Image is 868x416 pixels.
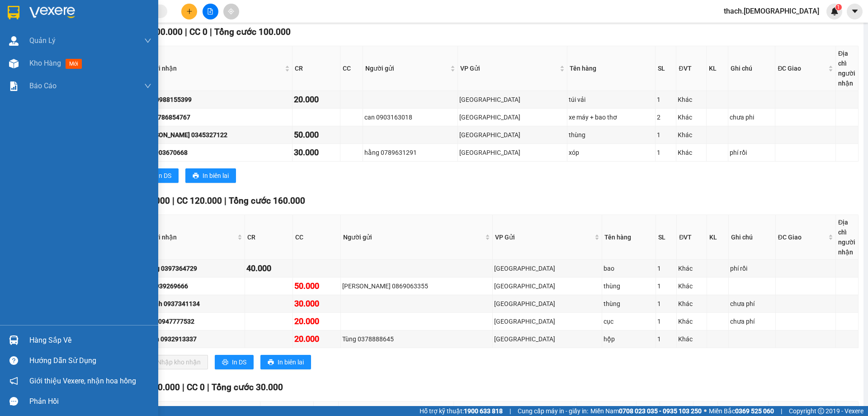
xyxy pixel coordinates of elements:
[232,357,246,367] span: In DS
[838,217,856,257] div: Địa chỉ người nhận
[619,407,702,415] strong: 0708 023 035 - 0935 103 250
[364,148,456,158] div: hằng 0789631291
[29,80,57,91] span: Báo cáo
[494,263,600,273] div: [GEOGRAPHIC_DATA]
[707,215,729,260] th: KL
[29,334,151,347] div: Hàng sắp về
[657,299,675,309] div: 1
[185,27,187,37] span: |
[709,406,774,416] span: Miền Bắc
[569,130,654,140] div: thùng
[210,27,212,37] span: |
[142,299,243,309] div: chị linh 0937341134
[29,59,61,67] span: Kho hàng
[203,4,218,19] button: file-add
[838,48,856,88] div: Địa chỉ người nhận
[29,375,136,387] span: Giới thiệu Vexere, nhận hoa hồng
[493,330,602,348] td: Sài Gòn
[222,359,228,366] span: printer
[246,262,291,275] div: 40.000
[458,126,568,144] td: Sài Gòn
[590,406,702,416] span: Miền Nam
[459,112,566,122] div: [GEOGRAPHIC_DATA]
[278,357,304,367] span: In biên lai
[245,215,293,260] th: CR
[293,215,341,260] th: CC
[730,316,774,326] div: chưa phí
[140,382,180,392] span: CR 30.000
[9,397,18,406] span: message
[657,148,675,158] div: 1
[567,46,656,91] th: Tên hàng
[186,8,193,14] span: plus
[847,4,863,19] button: caret-down
[294,315,339,328] div: 20.000
[177,196,222,206] span: CC 120.000
[212,382,283,392] span: Tổng cước 30.000
[781,406,782,416] span: |
[494,316,600,326] div: [GEOGRAPHIC_DATA]
[678,130,705,140] div: Khác
[9,377,18,385] span: notification
[678,281,705,291] div: Khác
[29,354,151,368] div: Hướng dẫn sử dụng
[493,277,602,295] td: Sài Gòn
[294,333,339,345] div: 20.000
[66,59,82,69] span: mới
[140,355,208,369] button: downloadNhập kho nhận
[144,82,151,90] span: down
[707,46,728,91] th: KL
[458,109,568,126] td: Sài Gòn
[459,95,566,105] div: [GEOGRAPHIC_DATA]
[340,46,363,91] th: CC
[185,168,236,183] button: printerIn biên lai
[518,406,588,416] span: Cung cấp máy in - giấy in:
[717,5,826,17] span: thach.[DEMOGRAPHIC_DATA]
[294,146,339,159] div: 30.000
[458,144,568,162] td: Sài Gòn
[142,95,291,105] div: Lâm 0988155399
[493,313,602,330] td: Sài Gòn
[678,316,705,326] div: Khác
[9,36,19,46] img: warehouse-icon
[142,263,243,273] div: phụng 0397364729
[657,263,675,273] div: 1
[677,215,707,260] th: ĐVT
[189,27,208,37] span: CC 0
[464,407,503,415] strong: 1900 633 818
[172,196,175,206] span: |
[604,299,654,309] div: thùng
[656,46,676,91] th: SL
[678,263,705,273] div: Khác
[223,4,239,19] button: aim
[835,4,842,10] sup: 1
[493,295,602,313] td: Sài Gòn
[9,356,18,365] span: question-circle
[509,406,511,416] span: |
[144,37,151,44] span: down
[730,299,774,309] div: chưa phí
[214,27,291,37] span: Tổng cước 100.000
[365,63,448,73] span: Người gửi
[9,59,19,68] img: warehouse-icon
[142,281,243,291] div: nhi 0939269666
[730,112,774,122] div: chưa phi
[676,46,707,91] th: ĐVT
[229,196,305,206] span: Tổng cước 160.000
[207,8,213,14] span: file-add
[142,334,243,344] div: Tuyền 0932913337
[678,334,705,344] div: Khác
[818,408,824,414] span: copyright
[342,281,491,291] div: [PERSON_NAME] 0869063355
[657,130,675,140] div: 1
[730,263,774,273] div: phí rồi
[215,355,254,369] button: printerIn DS
[458,91,568,109] td: Sài Gòn
[203,171,229,181] span: In biên lai
[678,112,705,122] div: Khác
[495,232,593,242] span: VP Gửi
[187,382,205,392] span: CC 0
[604,316,654,326] div: cục
[142,130,291,140] div: [PERSON_NAME] 0345327122
[604,281,654,291] div: thùng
